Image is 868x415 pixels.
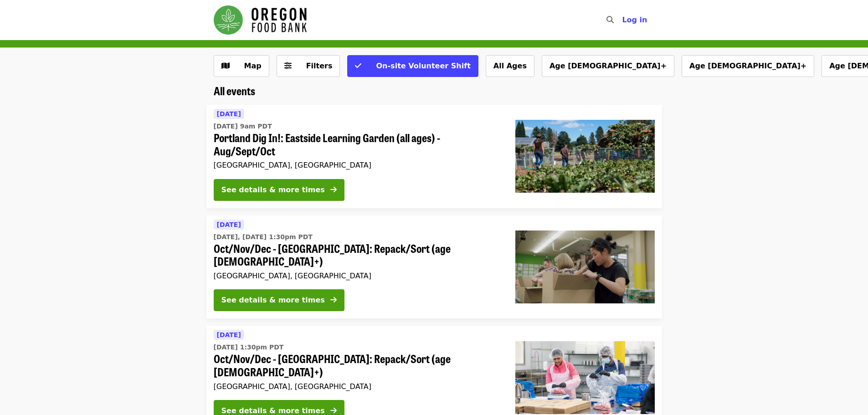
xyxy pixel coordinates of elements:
[606,15,614,24] i: search icon
[515,231,655,303] img: Oct/Nov/Dec - Portland: Repack/Sort (age 8+) organized by Oregon Food Bank
[615,11,654,29] button: Log in
[214,131,501,158] span: Portland Dig In!: Eastside Learning Garden (all ages) - Aug/Sept/Oct
[214,82,255,98] span: All events
[214,122,272,131] time: [DATE] 9am PDT
[330,406,337,415] i: arrow-right icon
[515,120,655,193] img: Portland Dig In!: Eastside Learning Garden (all ages) - Aug/Sept/Oct organized by Oregon Food Bank
[217,331,241,338] span: [DATE]
[214,272,501,280] div: [GEOGRAPHIC_DATA], [GEOGRAPHIC_DATA]
[347,55,478,77] button: On-site Volunteer Shift
[486,55,534,77] button: All Ages
[306,61,333,70] span: Filters
[682,55,814,77] button: Age [DEMOGRAPHIC_DATA]+
[330,296,337,304] i: arrow-right icon
[214,5,307,35] img: Oregon Food Bank - Home
[217,221,241,228] span: [DATE]
[214,242,501,268] span: Oct/Nov/Dec - [GEOGRAPHIC_DATA]: Repack/Sort (age [DEMOGRAPHIC_DATA]+)
[214,352,501,379] span: Oct/Nov/Dec - [GEOGRAPHIC_DATA]: Repack/Sort (age [DEMOGRAPHIC_DATA]+)
[214,161,501,169] div: [GEOGRAPHIC_DATA], [GEOGRAPHIC_DATA]
[277,55,340,77] button: Filters (0 selected)
[542,55,674,77] button: Age [DEMOGRAPHIC_DATA]+
[515,341,655,414] img: Oct/Nov/Dec - Beaverton: Repack/Sort (age 10+) organized by Oregon Food Bank
[376,61,470,70] span: On-site Volunteer Shift
[214,55,269,77] button: Show map view
[214,289,344,311] button: See details & more times
[330,185,337,194] i: arrow-right icon
[221,295,325,306] div: See details & more times
[214,382,501,391] div: [GEOGRAPHIC_DATA], [GEOGRAPHIC_DATA]
[244,61,262,70] span: Map
[221,184,325,195] div: See details & more times
[619,9,627,31] input: Search
[214,343,284,352] time: [DATE] 1:30pm PDT
[206,215,662,319] a: See details for "Oct/Nov/Dec - Portland: Repack/Sort (age 8+)"
[355,61,361,70] i: check icon
[206,105,662,208] a: See details for "Portland Dig In!: Eastside Learning Garden (all ages) - Aug/Sept/Oct"
[284,61,292,70] i: sliders-h icon
[214,179,344,201] button: See details & more times
[622,15,647,24] span: Log in
[221,61,230,70] i: map icon
[217,110,241,118] span: [DATE]
[214,232,313,242] time: [DATE], [DATE] 1:30pm PDT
